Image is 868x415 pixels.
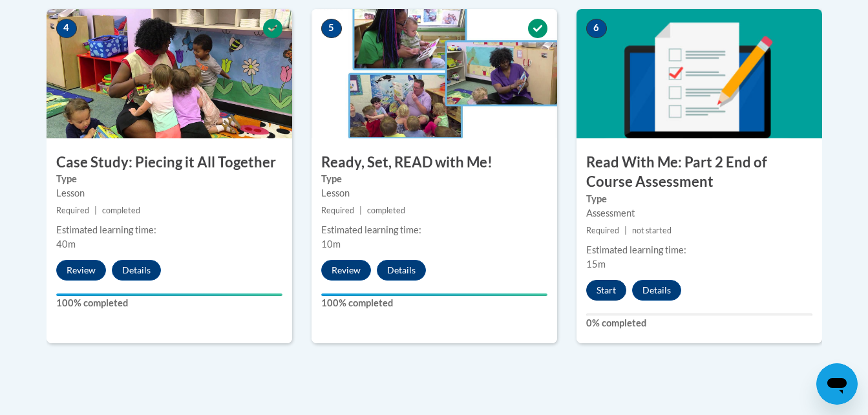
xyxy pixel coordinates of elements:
[359,206,362,215] span: |
[586,316,812,330] label: 0% completed
[321,239,341,250] span: 10m
[586,19,607,38] span: 6
[321,206,354,215] span: Required
[321,223,547,237] div: Estimated learning time:
[321,172,547,186] label: Type
[56,296,282,310] label: 100% completed
[56,239,76,250] span: 40m
[321,186,547,200] div: Lesson
[47,9,292,138] img: Course Image
[56,19,77,38] span: 4
[321,293,547,296] div: Your progress
[624,226,627,235] span: |
[321,19,342,38] span: 5
[56,172,282,186] label: Type
[586,280,626,301] button: Start
[377,260,426,281] button: Details
[632,280,681,301] button: Details
[56,260,106,281] button: Review
[56,293,282,296] div: Your progress
[312,9,557,138] img: Course Image
[112,260,161,281] button: Details
[632,226,672,235] span: not started
[56,223,282,237] div: Estimated learning time:
[312,153,557,173] h3: Ready, Set, READ with Me!
[816,363,858,405] iframe: Button to launch messaging window
[586,206,812,220] div: Assessment
[367,206,405,215] span: completed
[321,296,547,310] label: 100% completed
[94,206,97,215] span: |
[586,226,619,235] span: Required
[321,260,371,281] button: Review
[56,186,282,200] div: Lesson
[102,206,140,215] span: completed
[586,192,812,206] label: Type
[577,153,822,193] h3: Read With Me: Part 2 End of Course Assessment
[47,153,292,173] h3: Case Study: Piecing it All Together
[586,243,812,257] div: Estimated learning time:
[56,206,89,215] span: Required
[586,259,606,270] span: 15m
[577,9,822,138] img: Course Image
